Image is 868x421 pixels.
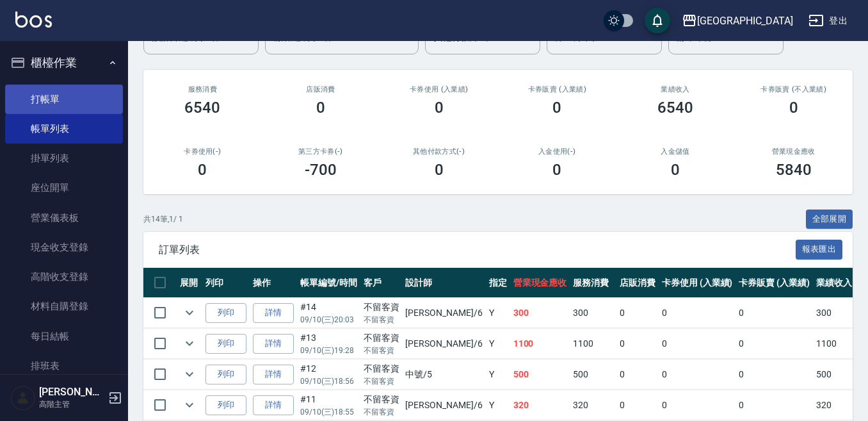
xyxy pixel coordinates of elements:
button: 全部展開 [806,210,853,229]
div: 不留客資 [364,362,399,376]
th: 展開 [177,268,202,298]
button: 登出 [803,9,853,33]
p: 高階主管 [39,399,104,410]
a: 掛單列表 [5,144,123,173]
a: 材料自購登錄 [5,292,123,321]
button: 列印 [205,334,246,354]
a: 現金收支登錄 [5,233,123,262]
td: #13 [297,329,360,359]
button: 列印 [205,303,246,323]
td: [PERSON_NAME] /6 [402,298,485,328]
a: 詳情 [253,334,294,354]
h2: 其他付款方式(-) [395,147,483,156]
h3: 6540 [184,99,220,117]
h2: 卡券使用 (入業績) [395,85,483,94]
td: #11 [297,390,360,420]
th: 業績收入 [813,268,855,298]
button: expand row [180,395,199,415]
img: Person [10,385,36,411]
th: 帳單編號/時間 [297,268,360,298]
h2: 入金使用(-) [513,147,601,156]
button: 列印 [205,365,246,384]
a: 座位開單 [5,173,123,202]
td: 1100 [570,329,616,359]
a: 高階收支登錄 [5,262,123,292]
h3: 6540 [657,99,693,117]
td: Y [486,359,510,390]
td: 1100 [813,329,855,359]
td: 300 [813,298,855,328]
td: 0 [659,359,736,390]
h3: 0 [435,161,444,179]
h2: 店販消費 [277,85,365,94]
td: 中號 /5 [402,359,485,390]
p: 不留客資 [364,406,399,418]
td: 0 [735,298,813,328]
div: 不留客資 [364,393,399,406]
th: 客戶 [360,268,403,298]
td: 0 [659,390,736,420]
td: 320 [813,390,855,420]
h3: -700 [305,161,337,179]
h2: 卡券販賣 (入業績) [513,85,601,94]
td: Y [486,329,510,359]
a: 帳單列表 [5,114,123,144]
a: 詳情 [253,303,294,323]
a: 打帳單 [5,85,123,114]
td: 0 [659,329,736,359]
h3: 0 [789,99,798,117]
td: 0 [616,329,659,359]
h2: 卡券使用(-) [159,147,246,156]
button: 櫃檯作業 [5,46,123,79]
h3: 0 [552,161,561,179]
th: 指定 [486,268,510,298]
h3: 0 [435,99,444,117]
button: save [645,8,670,33]
h3: 0 [671,161,680,179]
h2: 第三方卡券(-) [277,147,365,156]
h2: 入金儲值 [632,147,719,156]
td: 300 [570,298,616,328]
a: 每日結帳 [5,322,123,351]
button: expand row [180,334,199,353]
p: 09/10 (三) 18:55 [300,406,357,418]
div: 不留客資 [364,301,399,314]
h3: 5840 [776,161,812,179]
h3: 0 [552,99,561,117]
button: expand row [180,365,199,384]
th: 營業現金應收 [510,268,570,298]
td: 500 [510,359,570,390]
h3: 0 [198,161,207,179]
p: 09/10 (三) 19:28 [300,345,357,356]
span: 訂單列表 [159,244,796,256]
th: 列印 [202,268,250,298]
img: Logo [15,12,52,28]
td: #12 [297,359,360,390]
th: 卡券販賣 (入業績) [735,268,813,298]
h3: 0 [316,99,325,117]
td: 0 [659,298,736,328]
button: expand row [180,303,199,322]
p: 不留客資 [364,345,399,356]
th: 服務消費 [570,268,616,298]
a: 報表匯出 [796,243,843,255]
h5: [PERSON_NAME] [39,386,104,399]
td: [PERSON_NAME] /6 [402,329,485,359]
td: 320 [510,390,570,420]
a: 詳情 [253,395,294,415]
td: [PERSON_NAME] /6 [402,390,485,420]
td: 500 [813,359,855,390]
a: 排班表 [5,351,123,381]
td: Y [486,298,510,328]
h2: 營業現金應收 [750,147,837,156]
h2: 業績收入 [632,85,719,94]
th: 卡券使用 (入業績) [659,268,736,298]
p: 09/10 (三) 18:56 [300,376,357,387]
button: 報表匯出 [796,240,843,260]
p: 不留客資 [364,314,399,326]
button: [GEOGRAPHIC_DATA] [677,8,798,34]
td: 0 [735,359,813,390]
h2: 卡券販賣 (不入業績) [750,85,837,94]
div: [GEOGRAPHIC_DATA] [697,13,793,29]
h3: 服務消費 [159,85,246,94]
